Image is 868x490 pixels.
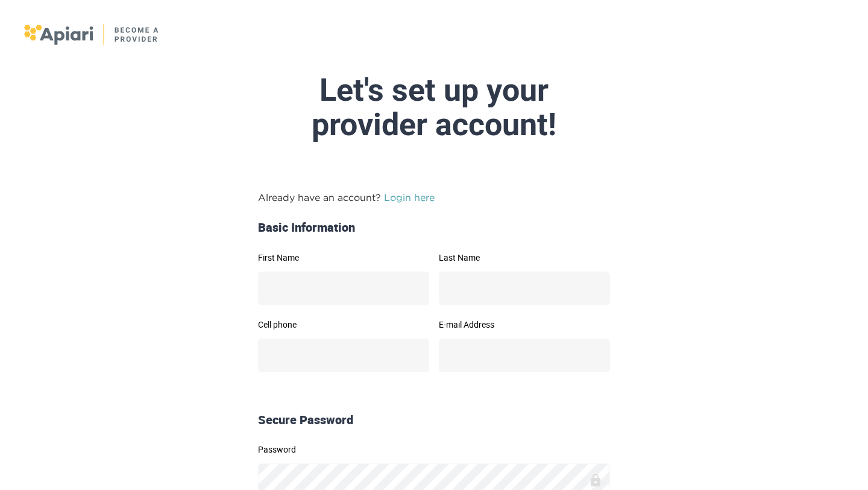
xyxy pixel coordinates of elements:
label: Password [258,445,610,454]
a: Login here [384,192,435,203]
div: Basic Information [253,219,615,237]
div: Let's set up your provider account! [149,73,719,142]
p: Already have an account? [258,190,610,205]
label: Cell phone [258,320,429,329]
label: Last Name [439,253,610,262]
label: E-mail Address [439,320,610,329]
img: logo [24,24,160,45]
label: First Name [258,253,429,262]
div: Secure Password [253,412,615,429]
